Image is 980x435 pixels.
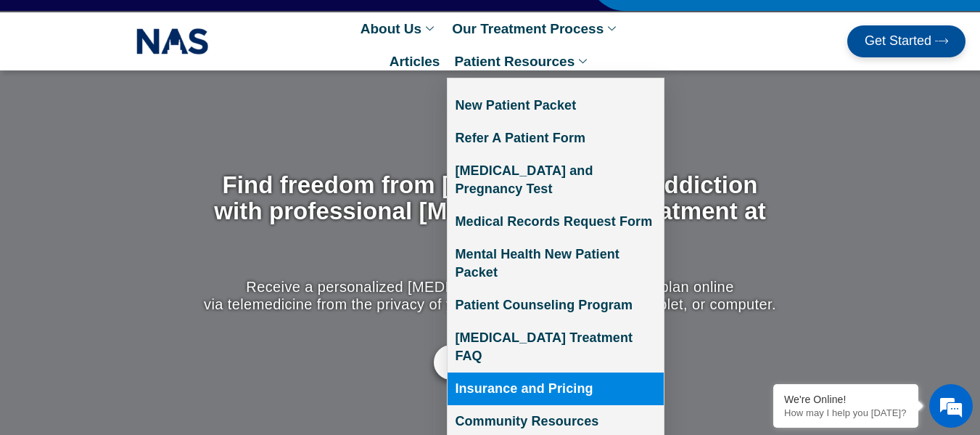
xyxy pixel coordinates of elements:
a: New Patient Packet [448,89,664,122]
a: Insurance and Pricing [448,373,664,405]
a: About Us [353,12,445,45]
a: [MEDICAL_DATA] Treatment FAQ [448,322,664,373]
a: Patient Resources [447,45,598,78]
div: Minimize live chat window [238,7,273,42]
a: Our Treatment Process [445,12,627,45]
span: We're online! [84,127,200,274]
a: Get Started [434,345,547,380]
a: Patient Counseling Program [448,289,664,322]
h1: Find freedom from [MEDICAL_DATA] addiction with professional [MEDICAL_DATA] treatment at home [200,172,780,251]
p: Receive a personalized [MEDICAL_DATA] addiction recovery plan online via telemedicine from the pr... [200,278,780,313]
div: Chat with us now [97,76,265,95]
img: NAS_email_signature-removebg-preview.png [136,25,209,58]
span: Get Started [865,34,931,49]
a: Articles [382,45,448,78]
a: [MEDICAL_DATA] and Pregnancy Test [448,155,664,206]
a: Refer A Patient Form [448,122,664,155]
a: Medical Records Request Form [448,206,664,238]
div: Navigation go back [16,75,38,97]
div: We're Online! [784,394,907,405]
div: Get Started with Suboxone Treatment by filling-out this new patient packet form [200,345,780,380]
textarea: Type your message and hit 'Enter' [7,285,276,336]
a: Mental Health New Patient Packet [448,238,664,289]
a: Get Started [847,25,965,57]
p: How may I help you today? [784,407,907,418]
